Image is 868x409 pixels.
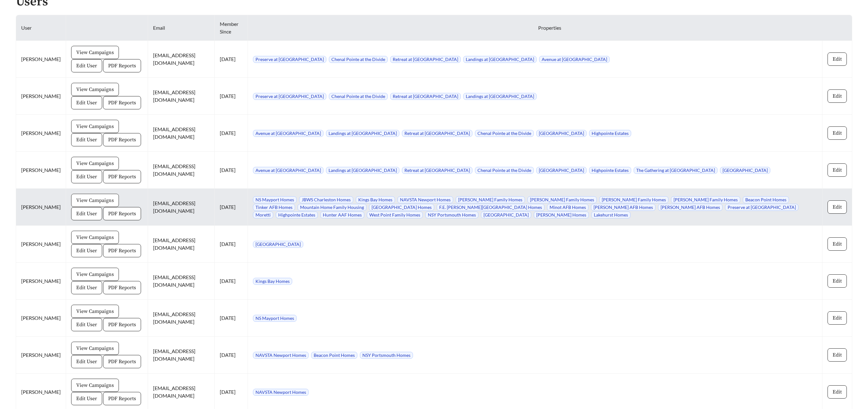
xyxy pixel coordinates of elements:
span: Edit [833,129,842,137]
td: [DATE] [215,300,248,337]
button: View Campaigns [71,194,119,207]
span: [GEOGRAPHIC_DATA] [481,211,531,218]
span: Edit User [76,173,97,180]
span: Retreat at [GEOGRAPHIC_DATA] [390,56,461,63]
span: View Campaigns [76,382,114,389]
span: PDF Reports [108,395,136,402]
td: [EMAIL_ADDRESS][DOMAIN_NAME] [148,263,215,300]
a: Edit User [71,136,102,142]
button: PDF Reports [103,244,141,257]
span: View Campaigns [76,49,114,56]
td: [PERSON_NAME] [16,189,66,226]
span: Kings Bay Homes [253,278,292,285]
button: PDF Reports [103,355,141,368]
a: View Campaigns [71,345,119,351]
span: Edit User [76,358,97,365]
span: PDF Reports [108,62,136,70]
span: [PERSON_NAME] Family Homes [671,196,740,203]
span: Edit User [76,284,97,291]
span: Lakehurst Homes [591,211,631,218]
a: Edit User [71,284,102,290]
button: View Campaigns [71,157,119,170]
span: Edit [833,277,842,285]
a: View Campaigns [71,271,119,277]
td: [EMAIL_ADDRESS][DOMAIN_NAME] [148,189,215,226]
span: Avenue at [GEOGRAPHIC_DATA] [253,167,323,174]
button: Edit [828,385,847,399]
span: Edit [833,240,842,248]
button: Edit [828,163,847,177]
span: [PERSON_NAME] Family Homes [527,196,597,203]
span: NS Mayport Homes [253,196,297,203]
span: Avenue at [GEOGRAPHIC_DATA] [539,56,610,63]
a: Edit User [71,358,102,364]
span: [GEOGRAPHIC_DATA] [536,130,587,137]
span: [GEOGRAPHIC_DATA] [720,167,770,174]
td: [DATE] [215,115,248,152]
span: PDF Reports [108,136,136,143]
span: PDF Reports [108,99,136,107]
span: PDF Reports [108,284,136,291]
a: View Campaigns [71,160,119,166]
span: PDF Reports [108,173,136,180]
button: Edit [828,52,847,66]
span: Chenal Pointe at the Divide [475,167,534,174]
th: Properties [248,15,852,41]
td: [EMAIL_ADDRESS][DOMAIN_NAME] [148,152,215,189]
button: PDF Reports [103,59,141,72]
span: Edit User [76,395,97,402]
td: [EMAIL_ADDRESS][DOMAIN_NAME] [148,41,215,78]
td: [PERSON_NAME] [16,337,66,374]
span: Chenal Pointe at the Divide [329,56,388,63]
span: Retreat at [GEOGRAPHIC_DATA] [402,130,472,137]
button: Edit User [71,96,102,109]
td: [DATE] [215,78,248,115]
span: View Campaigns [76,271,114,278]
span: Landings at [GEOGRAPHIC_DATA] [326,167,399,174]
button: PDF Reports [103,281,141,294]
span: Retreat at [GEOGRAPHIC_DATA] [402,167,472,174]
button: Edit [828,274,847,288]
button: Edit User [71,318,102,331]
td: [DATE] [215,41,248,78]
button: Edit User [71,207,102,220]
span: PDF Reports [108,358,136,365]
button: Edit User [71,392,102,405]
td: [PERSON_NAME] [16,41,66,78]
span: Edit [833,351,842,359]
span: View Campaigns [76,160,114,167]
span: Chenal Pointe at the Divide [475,130,534,137]
a: Edit User [71,173,102,179]
span: [PERSON_NAME] Family Homes [456,196,525,203]
a: Edit User [71,321,102,327]
td: [DATE] [215,337,248,374]
span: PDF Reports [108,210,136,217]
span: Edit [833,55,842,63]
td: [EMAIL_ADDRESS][DOMAIN_NAME] [148,337,215,374]
span: JBWS Charleston Homes [299,196,353,203]
button: PDF Reports [103,392,141,405]
span: Edit [833,388,842,396]
td: [EMAIL_ADDRESS][DOMAIN_NAME] [148,78,215,115]
span: Preserve at [GEOGRAPHIC_DATA] [253,93,326,100]
button: PDF Reports [103,133,141,146]
span: NAVSTA Newport Homes [397,196,453,203]
button: View Campaigns [71,231,119,244]
span: Moretti [253,211,273,218]
button: PDF Reports [103,170,141,183]
span: View Campaigns [76,308,114,315]
span: Edit [833,92,842,100]
span: F.E. [PERSON_NAME][GEOGRAPHIC_DATA] Homes [437,204,545,211]
button: Edit User [71,59,102,72]
span: [GEOGRAPHIC_DATA] [536,167,587,174]
button: View Campaigns [71,342,119,355]
th: Email [148,15,215,41]
button: Edit [828,126,847,140]
td: [PERSON_NAME] [16,115,66,152]
span: Mountain Home Family Housing [298,204,366,211]
button: View Campaigns [71,83,119,96]
td: [DATE] [215,263,248,300]
span: Edit [833,203,842,211]
td: [PERSON_NAME] [16,300,66,337]
span: Beacon Point Homes [743,196,789,203]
